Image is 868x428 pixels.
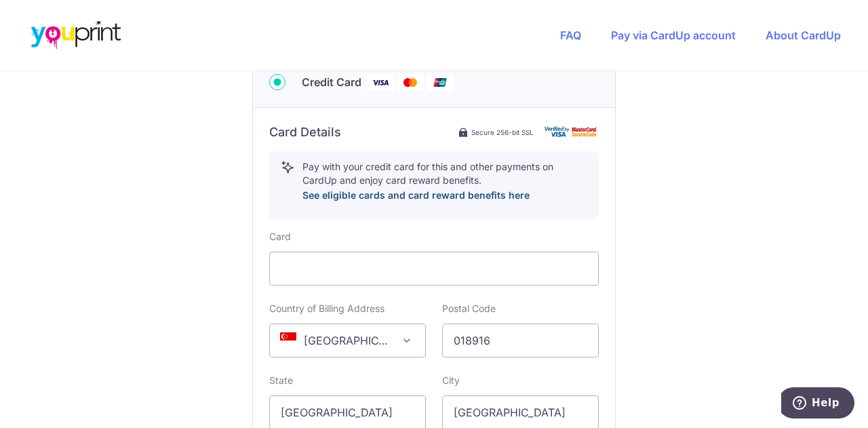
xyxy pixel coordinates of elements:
[471,127,534,138] span: Secure 256-bit SSL
[442,324,599,357] input: Example 123456
[281,260,587,277] iframe: Secure card payment input frame
[269,230,291,244] label: Card
[269,302,384,315] label: Country of Billing Address
[302,74,361,90] span: Credit Card
[545,126,599,138] img: card secure
[781,387,854,421] iframe: Opens a widget where you can find more information
[269,324,426,357] span: Singapore
[269,74,599,91] div: Credit Card Visa Mastercard Union Pay
[397,74,424,91] img: Mastercard
[442,374,460,387] label: City
[766,28,841,42] a: About CardUp
[560,28,581,42] a: FAQ
[302,160,587,203] p: Pay with your credit card for this and other payments on CardUp and enjoy card reward benefits.
[367,74,394,91] img: Visa
[442,302,496,315] label: Postal Code
[269,374,293,387] label: State
[611,28,736,42] a: Pay via CardUp account
[302,189,530,201] a: See eligible cards and card reward benefits here
[270,324,425,357] span: Singapore
[427,74,454,91] img: Union Pay
[269,124,341,140] h6: Card Details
